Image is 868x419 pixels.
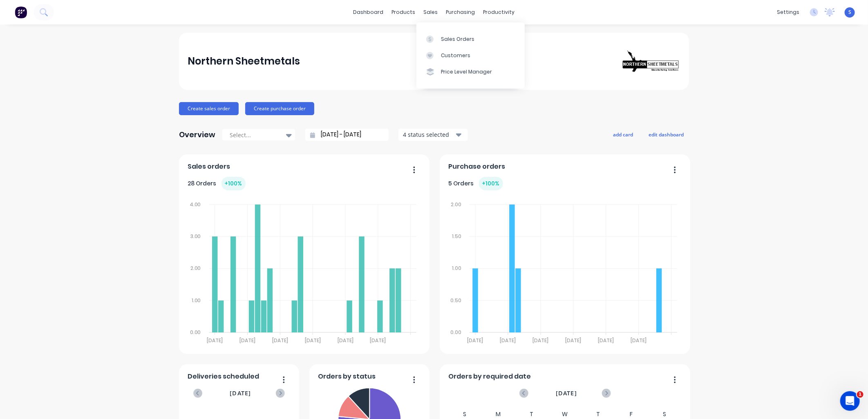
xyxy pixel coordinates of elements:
tspan: [DATE] [598,337,614,344]
span: 1 [857,391,864,398]
tspan: [DATE] [533,337,549,344]
button: 4 status selected [398,129,468,141]
img: Factory [15,6,27,18]
tspan: [DATE] [370,337,386,344]
a: dashboard [349,6,388,18]
tspan: 1.50 [452,233,461,240]
div: + 100 % [479,177,503,190]
tspan: 0.50 [450,297,461,304]
tspan: 0.00 [190,329,201,336]
tspan: [DATE] [631,337,647,344]
div: 5 Orders [449,177,503,190]
span: Sales orders [188,162,230,172]
tspan: 2.00 [190,265,201,272]
div: + 100 % [221,177,246,190]
a: Customers [416,47,525,64]
span: Purchase orders [449,162,506,172]
div: settings [773,6,803,18]
tspan: [DATE] [239,337,255,344]
tspan: 4.00 [189,201,201,208]
span: [DATE] [230,389,251,398]
button: Create purchase order [245,102,314,115]
tspan: [DATE] [305,337,321,344]
div: Price Level Manager [441,68,492,76]
div: Overview [179,127,215,143]
a: Price Level Manager [416,64,525,80]
div: purchasing [442,6,479,18]
tspan: [DATE] [500,337,516,344]
tspan: 1.00 [191,297,201,304]
div: 4 status selected [403,130,454,139]
span: Orders by required date [449,372,531,381]
button: add card [608,129,638,140]
div: Northern Sheetmetals [188,53,300,69]
div: products [388,6,420,18]
div: Customers [441,52,470,59]
tspan: [DATE] [338,337,353,344]
tspan: [DATE] [272,337,288,344]
tspan: 1.00 [452,265,461,272]
tspan: [DATE] [566,337,582,344]
tspan: [DATE] [467,337,483,344]
a: Sales Orders [416,31,525,47]
span: Orders by status [318,372,376,381]
tspan: [DATE] [207,337,223,344]
span: Deliveries scheduled [188,372,260,381]
div: Sales Orders [441,36,474,43]
tspan: 3.00 [190,233,201,240]
button: edit dashboard [643,129,689,140]
img: Northern Sheetmetals [623,50,680,72]
span: [DATE] [556,389,577,398]
span: S [848,9,851,16]
tspan: 0.00 [450,329,461,336]
div: 28 Orders [188,177,246,190]
div: productivity [479,6,519,18]
div: sales [420,6,442,18]
tspan: 2.00 [451,201,461,208]
iframe: Intercom live chat [840,391,860,411]
button: Create sales order [179,102,239,115]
